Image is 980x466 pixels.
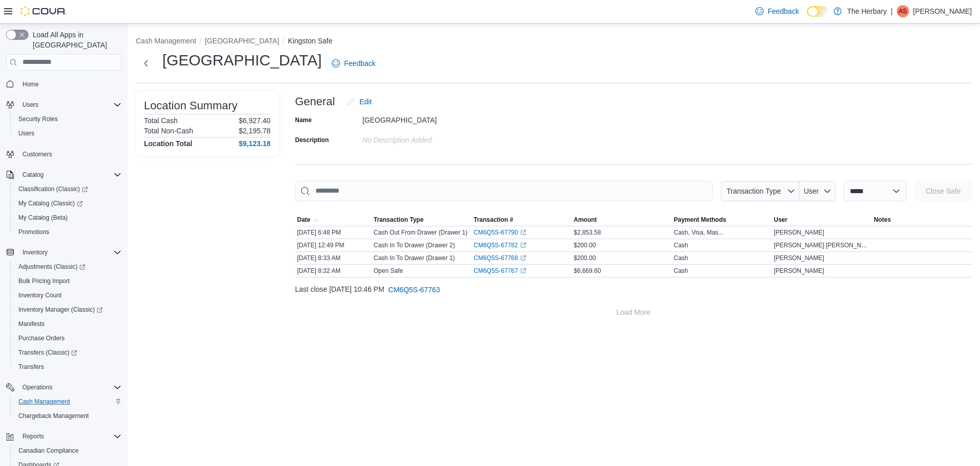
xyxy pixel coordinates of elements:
[14,395,121,408] span: Cash Management
[18,277,70,285] span: Bulk Pricing Import
[14,445,83,457] a: Canadian Compliance
[14,332,121,344] span: Purchase Orders
[14,275,121,287] span: Bulk Pricing Import
[18,148,121,160] span: Customers
[14,346,121,359] span: Transfers (Classic)
[18,129,34,137] span: Users
[574,216,597,224] span: Amount
[14,183,92,195] a: Classification (Classic)
[774,228,824,237] span: [PERSON_NAME]
[14,445,121,457] span: Canadian Compliance
[18,99,121,111] span: Users
[14,318,48,330] a: Manifests
[891,5,893,17] p: |
[14,361,121,373] span: Transfers
[344,58,375,68] span: Feedback
[520,268,526,274] svg: External link
[897,5,909,17] div: Alex Saez
[674,228,723,237] div: Cash, Visa, Mas...
[14,410,121,422] span: Chargeback Management
[807,6,828,17] input: Dark Mode
[847,5,887,17] p: The Herbary
[18,228,50,236] span: Promotions
[674,267,688,275] div: Cash
[14,395,74,408] a: Cash Management
[18,291,62,299] span: Inventory Count
[807,17,807,17] span: Dark Mode
[574,267,601,275] span: $6,669.60
[751,1,803,21] a: Feedback
[136,37,196,45] button: Cash Management
[14,226,121,238] span: Promotions
[18,78,43,90] a: Home
[18,306,103,314] span: Inventory Manager (Classic)
[295,181,713,201] input: This is a search bar. As you type, the results lower in the page will automatically filter.
[343,91,376,112] button: Edit
[474,228,526,237] a: CM6Q5S-67790External link
[144,116,178,125] h6: Total Cash
[2,147,126,161] button: Customers
[10,260,126,274] a: Adjustments (Classic)
[144,139,192,148] h4: Location Total
[295,279,972,300] div: Last close [DATE] 10:46 PM
[674,241,688,249] div: Cash
[18,334,65,342] span: Purchase Orders
[10,112,126,126] button: Security Roles
[22,432,44,440] span: Reports
[18,99,42,111] button: Users
[288,37,332,45] button: Kingston Safe
[10,345,126,360] a: Transfers (Classic)
[144,127,193,135] h6: Total Non-Cash
[10,225,126,239] button: Promotions
[14,183,121,195] span: Classification (Classic)
[14,212,121,224] span: My Catalog (Beta)
[2,380,126,394] button: Operations
[295,96,335,108] h3: General
[18,381,57,393] button: Operations
[672,214,772,226] button: Payment Methods
[772,214,872,226] button: User
[18,246,52,259] button: Inventory
[10,409,126,423] button: Chargeback Management
[297,216,310,224] span: Date
[574,254,596,262] span: $200.00
[14,197,121,209] span: My Catalog (Classic)
[674,254,688,262] div: Cash
[239,139,271,148] h4: $9,123.18
[774,216,788,224] span: User
[14,318,121,330] span: Manifests
[474,267,526,275] a: CM6Q5S-67767External link
[374,254,455,262] p: Cash In To Drawer (Drawer 1)
[239,116,271,125] p: $6,927.40
[136,53,156,74] button: Next
[18,430,48,442] button: Reports
[804,187,819,195] span: User
[18,381,121,393] span: Operations
[799,181,836,201] button: User
[474,216,513,224] span: Transaction #
[2,77,126,91] button: Home
[14,332,69,344] a: Purchase Orders
[295,302,972,322] button: Load More
[362,132,499,144] div: No Description added
[18,169,47,181] button: Catalog
[774,267,824,275] span: [PERSON_NAME]
[29,30,121,50] span: Load All Apps in [GEOGRAPHIC_DATA]
[915,181,972,201] button: Close Safe
[10,288,126,302] button: Inventory Count
[22,150,52,158] span: Customers
[22,101,38,109] span: Users
[10,274,126,288] button: Bulk Pricing Import
[374,216,424,224] span: Transaction Type
[22,80,39,88] span: Home
[14,289,66,301] a: Inventory Count
[14,346,81,359] a: Transfers (Classic)
[10,394,126,409] button: Cash Management
[20,6,66,16] img: Cova
[913,5,972,17] p: [PERSON_NAME]
[14,289,121,301] span: Inventory Count
[10,211,126,225] button: My Catalog (Beta)
[18,199,83,207] span: My Catalog (Classic)
[726,187,781,195] span: Transaction Type
[18,320,44,328] span: Manifests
